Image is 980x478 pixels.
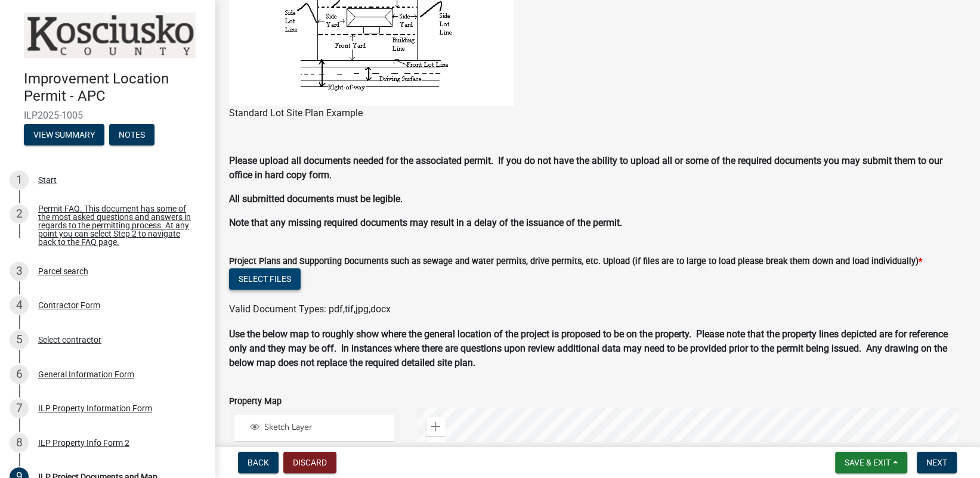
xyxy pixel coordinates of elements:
[10,262,29,281] div: 3
[234,415,394,442] li: Sketch Layer
[238,452,279,473] button: Back
[229,106,966,120] figcaption: Standard Lot Site Plan Example
[109,124,154,145] button: Notes
[926,458,947,467] span: Next
[426,417,446,436] div: Zoom in
[283,452,336,473] button: Discard
[835,452,907,473] button: Save & Exit
[10,433,29,452] div: 8
[10,330,29,349] div: 5
[38,336,101,344] div: Select contractor
[24,13,196,58] img: Kosciusko County, Indiana
[38,267,88,275] div: Parcel search
[24,110,191,121] span: ILP2025-1005
[38,301,100,309] div: Contractor Form
[229,398,282,406] label: Property Map
[229,303,391,315] span: Valid Document Types: pdf,tif,jpg,docx
[10,399,29,418] div: 7
[109,131,154,140] wm-modal-confirm: Notes
[10,365,29,384] div: 6
[229,328,948,368] strong: Use the below map to roughly show where the general location of the project is proposed to be on ...
[261,422,390,433] span: Sketch Layer
[38,204,196,246] div: Permit FAQ. This document has some of the most asked questions and answers in regards to the perm...
[38,176,57,184] div: Start
[38,404,152,412] div: ILP Property Information Form
[229,193,403,204] strong: All submitted documents must be legible.
[845,458,891,467] span: Save & Exit
[10,170,29,190] div: 1
[229,268,301,290] button: Select files
[24,70,205,105] h4: Improvement Location Permit - APC
[38,439,129,447] div: ILP Property Info Form 2
[229,257,922,266] label: Project Plans and Supporting Documents such as sewage and water permits, drive permits, etc. Uplo...
[229,217,622,228] strong: Note that any missing required documents may result in a delay of the issuance of the permit.
[38,370,134,378] div: General Information Form
[248,458,269,467] span: Back
[248,422,390,434] div: Sketch Layer
[10,204,29,224] div: 2
[10,296,29,315] div: 4
[24,124,104,145] button: View Summary
[426,436,446,455] div: Zoom out
[229,155,942,181] strong: Please upload all documents needed for the associated permit. If you do not have the ability to u...
[917,452,957,473] button: Next
[24,131,104,140] wm-modal-confirm: Summary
